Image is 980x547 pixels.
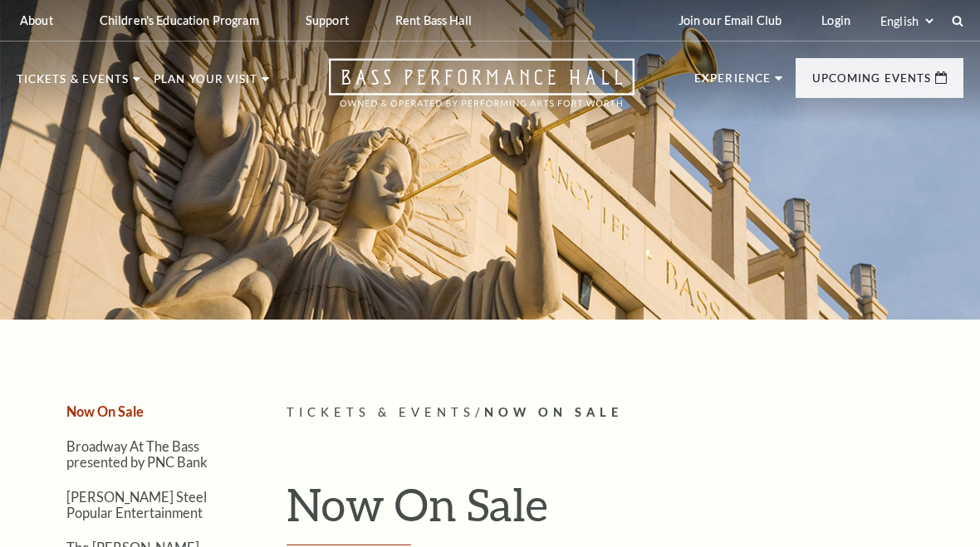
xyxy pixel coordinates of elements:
[694,73,771,93] p: Experience
[287,405,475,419] span: Tickets & Events
[66,403,144,419] a: Now On Sale
[287,477,963,545] h1: Now On Sale
[395,13,472,27] p: Rent Bass Hall
[877,13,936,29] select: Select:
[66,489,207,520] a: [PERSON_NAME] Steel Popular Entertainment
[17,74,129,94] p: Tickets & Events
[812,73,931,93] p: Upcoming Events
[100,13,259,27] p: Children's Education Program
[484,405,623,419] span: Now On Sale
[306,13,349,27] p: Support
[287,403,963,423] p: /
[154,74,257,94] p: Plan Your Visit
[66,438,208,470] a: Broadway At The Bass presented by PNC Bank
[20,13,53,27] p: About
